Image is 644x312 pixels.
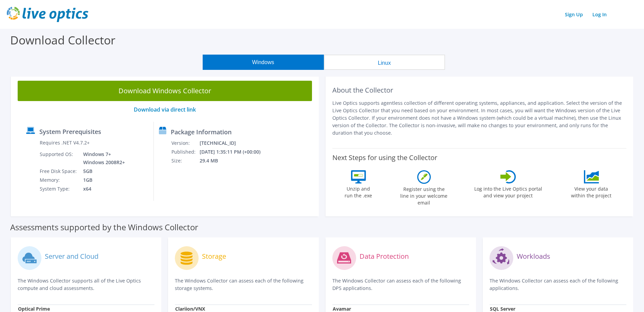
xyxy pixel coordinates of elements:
[474,183,542,199] label: Log into the Live Optics portal and view your project
[199,148,270,156] td: [DATE] 1:35:11 PM (+00:00)
[333,306,351,312] strong: Avamar
[567,183,616,199] label: View your data within the project
[175,277,312,292] p: The Windows Collector can assess each of the following storage systems.
[324,55,445,70] button: Linux
[332,154,437,162] label: Next Steps for using the Collector
[40,139,90,146] label: Requires .NET V4.7.2+
[39,128,101,135] label: System Prerequisites
[490,277,626,292] p: The Windows Collector can assess each of the following applications.
[332,99,627,137] p: Live Optics supports agentless collection of different operating systems, appliances, and applica...
[399,184,449,206] label: Register using the line in your welcome email
[360,253,409,260] label: Data Protection
[18,277,154,292] p: The Windows Collector supports all of the Live Optics compute and cloud assessments.
[39,176,78,184] td: Memory:
[202,253,226,260] label: Storage
[134,106,196,113] a: Download via direct link
[45,253,98,260] label: Server and Cloud
[343,183,374,199] label: Unzip and run the .exe
[171,139,199,148] td: Version:
[10,224,198,231] label: Assessments supported by the Windows Collector
[18,306,50,312] strong: Optical Prime
[78,184,126,193] td: x64
[39,184,78,193] td: System Type:
[18,81,312,101] a: Download Windows Collector
[175,306,205,312] strong: Clariion/VNX
[203,55,324,70] button: Windows
[171,148,199,156] td: Published:
[199,156,270,165] td: 29.4 MB
[589,9,610,19] a: Log In
[39,167,78,176] td: Free Disk Space:
[78,150,126,167] td: Windows 7+ Windows 2008R2+
[39,150,78,167] td: Supported OS:
[78,176,126,184] td: 1GB
[490,306,515,312] strong: SQL Server
[10,32,115,48] label: Download Collector
[199,139,270,148] td: [TECHNICAL_ID]
[171,129,232,135] label: Package Information
[332,86,627,94] h2: About the Collector
[332,277,469,292] p: The Windows Collector can assess each of the following DPS applications.
[78,167,126,176] td: 5GB
[7,7,88,22] img: live_optics_svg.svg
[517,253,550,260] label: Workloads
[562,9,586,19] a: Sign Up
[171,156,199,165] td: Size:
